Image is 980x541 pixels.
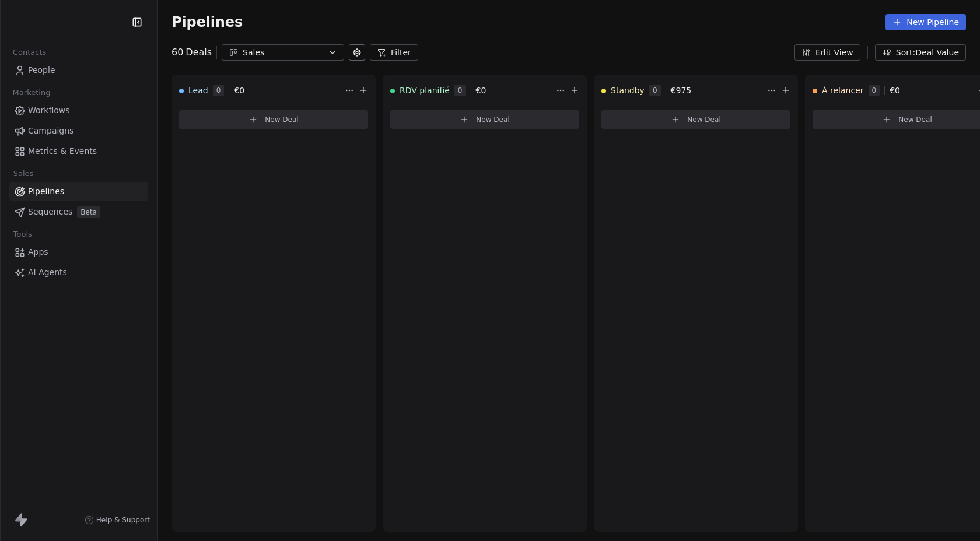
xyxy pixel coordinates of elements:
[9,182,148,201] a: Pipelines
[794,44,860,61] button: Edit View
[9,121,148,140] a: Campaigns
[171,45,212,59] div: 60
[96,515,150,525] span: Help & Support
[476,85,487,96] span: € 0
[28,206,72,218] span: Sequences
[28,104,70,117] span: Workflows
[9,202,148,222] a: SequencesBeta
[390,75,554,106] div: RDV planifié0€0
[28,246,48,258] span: Apps
[885,14,966,30] button: New Pipeline
[9,61,148,80] a: People
[28,266,67,279] span: AI Agents
[813,75,976,106] div: À relancer0€0
[85,515,150,525] a: Help & Support
[171,14,243,30] span: Pipelines
[671,85,692,96] span: € 975
[9,243,148,262] a: Apps
[649,85,661,96] span: 0
[601,110,790,129] button: New Deal
[179,110,368,129] button: New Deal
[370,44,418,61] button: Filter
[400,85,450,96] span: RDV planifié
[8,165,38,182] span: Sales
[265,115,299,124] span: New Deal
[185,45,212,59] span: Deals
[476,115,510,124] span: New Deal
[28,145,97,157] span: Metrics & Events
[179,75,342,106] div: Lead0€0
[8,84,55,101] span: Marketing
[28,125,73,137] span: Campaigns
[898,115,932,124] span: New Deal
[454,85,466,96] span: 0
[213,85,225,96] span: 0
[9,142,148,161] a: Metrics & Events
[875,44,966,61] button: Sort: Deal Value
[28,64,55,76] span: People
[188,85,208,96] span: Lead
[77,206,100,218] span: Beta
[243,47,323,59] div: Sales
[687,115,721,124] span: New Deal
[390,110,579,129] button: New Deal
[9,263,148,282] a: AI Agents
[9,101,148,120] a: Workflows
[822,85,864,96] span: À relancer
[890,85,900,96] span: € 0
[8,226,37,243] span: Tools
[869,85,880,96] span: 0
[8,44,51,61] span: Contacts
[234,85,244,96] span: € 0
[611,85,645,96] span: Standby
[601,75,765,106] div: Standby0€975
[28,185,64,198] span: Pipelines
